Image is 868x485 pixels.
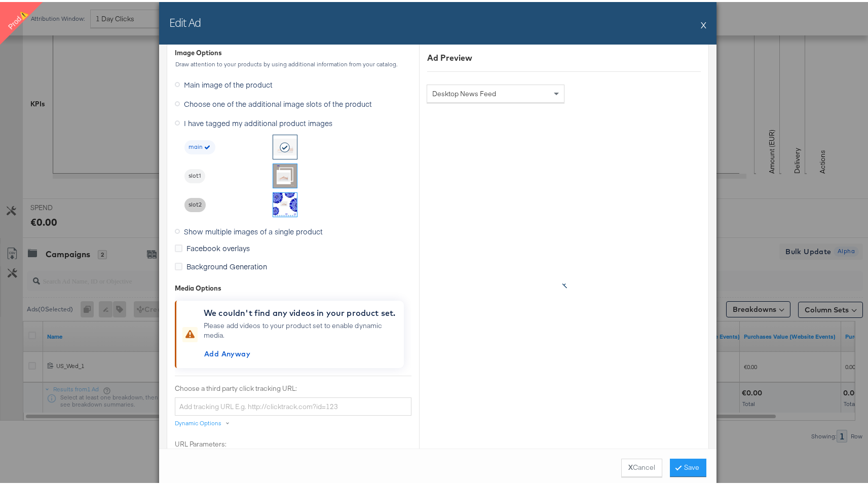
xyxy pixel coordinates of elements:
[186,241,250,251] span: Facebook overlays
[184,224,323,234] span: Show multiple images of a single product
[184,116,332,126] span: I have tagged my additional product images
[186,259,267,269] span: Background Generation
[184,199,206,207] span: slot2
[175,395,411,414] input: Add tracking URL E.g. http://clicktrack.com?id=123
[273,162,297,186] img: hbYmJorqQCe8FGsdZKIVuQ.jpg
[701,13,706,33] button: X
[175,437,411,447] label: URL Parameters:
[427,50,701,62] div: Ad Preview
[184,167,205,181] div: slot1
[184,97,372,107] span: Choose one of the additional image slots of the product
[432,87,496,96] span: Desktop News Feed
[273,191,297,215] img: iOFXcQCSXSfP8AyK83vscQ.png
[628,461,633,470] strong: X
[204,305,400,317] div: We couldn't find any videos in your product set.
[175,281,411,291] div: Media Options
[175,59,411,66] div: Draw attention to your products by using additional information from your catalog.
[184,141,215,149] span: main
[621,457,662,475] button: XCancel
[204,319,400,360] div: Please add videos to your product set to enable dynamic media.
[184,138,215,152] div: main
[175,417,221,425] div: Dynamic Options
[184,196,206,210] div: slot2
[184,77,273,88] span: Main image of the product
[175,46,222,56] div: Image Options
[175,382,411,391] label: Choose a third party click tracking URL:
[200,344,254,360] button: Add Anyway
[204,346,250,358] span: Add Anyway
[670,457,706,475] button: Save
[184,170,205,178] span: slot1
[169,13,201,28] h2: Edit Ad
